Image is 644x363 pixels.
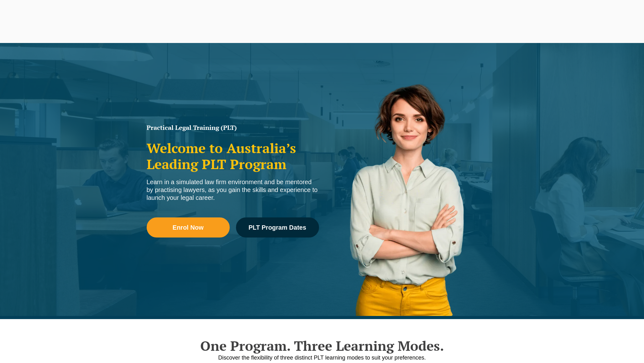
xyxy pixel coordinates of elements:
p: Discover the flexibility of three distinct PLT learning modes to suit your preferences. [144,354,501,362]
div: Learn in a simulated law firm environment and be mentored by practising lawyers, as you gain the ... [147,178,319,202]
h2: One Program. Three Learning Modes. [144,338,501,354]
a: PLT Program Dates [236,217,319,238]
h1: Practical Legal Training (PLT) [147,125,319,131]
span: Enrol Now [173,224,204,231]
h2: Welcome to Australia’s Leading PLT Program [147,140,319,172]
span: PLT Program Dates [249,224,306,231]
a: Enrol Now [147,217,230,238]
